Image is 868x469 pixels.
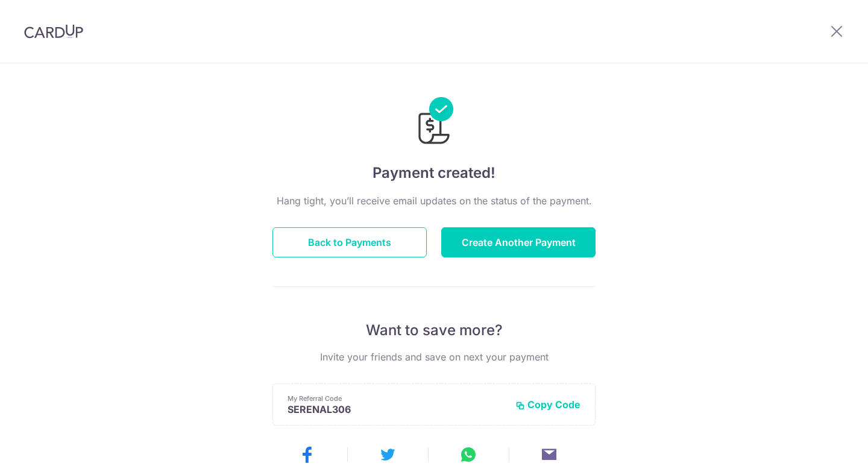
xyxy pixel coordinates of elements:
p: Want to save more? [272,321,596,340]
img: Payments [415,97,453,148]
img: CardUp [24,24,83,39]
p: Invite your friends and save on next your payment [272,350,596,364]
h4: Payment created! [272,162,596,184]
p: Hang tight, you’ll receive email updates on the status of the payment. [272,194,596,208]
button: Create Another Payment [441,227,596,257]
p: My Referral Code [288,394,506,403]
p: SERENAL306 [288,403,506,415]
button: Back to Payments [272,227,427,257]
button: Copy Code [515,398,580,411]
